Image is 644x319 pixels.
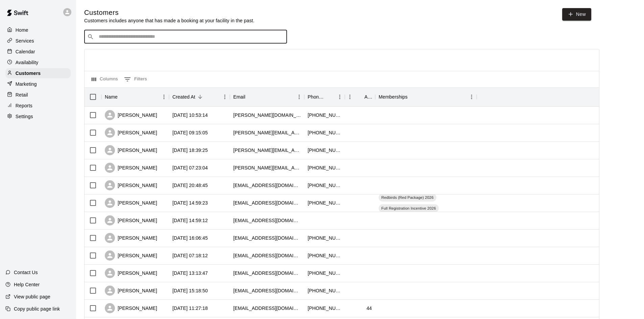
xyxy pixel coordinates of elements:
[233,129,301,136] div: quirk.denise@gmail.com
[325,92,335,102] button: Sort
[375,87,477,106] div: Memberships
[172,147,208,154] div: 2025-08-09 18:39:25
[233,252,301,259] div: jennbunk@gmail.com
[335,92,345,102] button: Menu
[105,303,157,313] div: [PERSON_NAME]
[5,111,71,122] a: Settings
[90,74,120,85] button: Select columns
[233,305,301,312] div: cmb7e8@gmail.com
[105,268,157,278] div: [PERSON_NAME]
[105,128,157,138] div: [PERSON_NAME]
[233,217,301,224] div: mick.mck.nley@gmail.com
[366,305,372,312] div: 44
[105,145,157,155] div: [PERSON_NAME]
[308,287,341,294] div: +13147046304
[16,91,28,98] p: Retail
[14,281,40,288] p: Help Center
[169,87,230,106] div: Created At
[308,147,341,154] div: +13145416906
[308,200,341,206] div: +13149179977
[105,286,157,296] div: [PERSON_NAME]
[345,87,375,106] div: Age
[172,164,208,171] div: 2025-08-08 07:23:04
[345,92,355,102] button: Menu
[233,164,301,171] div: taylor.saleem@gmail.com
[172,182,208,189] div: 2025-08-07 20:48:45
[105,180,157,190] div: [PERSON_NAME]
[233,200,301,206] div: codytmichael@gmail.com
[101,87,169,106] div: Name
[105,250,157,261] div: [PERSON_NAME]
[294,92,304,102] button: Menu
[172,270,208,276] div: 2025-08-05 13:13:47
[5,101,71,111] a: Reports
[118,92,127,102] button: Sort
[308,129,341,136] div: +13149520101
[364,87,372,106] div: Age
[379,193,436,202] div: Redbirds (Red Package) 2026
[172,235,208,241] div: 2025-08-06 16:06:45
[16,37,34,44] p: Services
[16,27,28,33] p: Home
[16,59,39,66] p: Availability
[172,287,208,294] div: 2025-08-04 15:18:50
[220,92,230,102] button: Menu
[308,305,341,312] div: +13145601415
[5,79,71,89] a: Marketing
[379,87,408,106] div: Memberships
[16,113,33,120] p: Settings
[304,87,345,106] div: Phone Number
[16,81,37,87] p: Marketing
[5,68,71,78] a: Customers
[172,112,208,118] div: 2025-08-12 10:53:14
[308,182,341,189] div: +16189737500
[5,25,71,35] a: Home
[84,8,255,17] h5: Customers
[172,129,208,136] div: 2025-08-10 09:15:05
[105,110,157,120] div: [PERSON_NAME]
[233,87,245,106] div: Email
[105,87,118,106] div: Name
[308,270,341,276] div: +13144881827
[379,195,436,200] span: Redbirds (Red Package) 2026
[105,215,157,225] div: [PERSON_NAME]
[230,87,304,106] div: Email
[233,147,301,154] div: shaunna.leigh1281@gmail.com
[379,204,439,212] div: Full Registration Incentive 2026
[122,74,149,85] button: Show filters
[245,92,255,102] button: Sort
[355,92,364,102] button: Sort
[308,252,341,259] div: +15736803627
[5,36,71,46] a: Services
[14,293,50,300] p: View public page
[172,252,208,259] div: 2025-08-06 07:18:12
[105,233,157,243] div: [PERSON_NAME]
[172,305,208,312] div: 2025-08-04 11:27:18
[408,92,417,102] button: Sort
[233,182,301,189] div: jah5978@hotmail.com
[16,70,41,77] p: Customers
[233,270,301,276] div: humphreybogart58@gmail.com
[233,287,301,294] div: ericbyoungblood@gmail.com
[105,163,157,173] div: [PERSON_NAME]
[308,87,325,106] div: Phone Number
[195,92,205,102] button: Sort
[172,217,208,224] div: 2025-08-07 14:59:12
[5,90,71,100] a: Retail
[5,57,71,68] a: Availability
[5,47,71,57] a: Calendar
[233,112,301,118] div: jason.schmidt.esq@gmail.com
[308,112,341,118] div: +16183048049
[16,48,35,55] p: Calendar
[308,164,341,171] div: +13144586989
[14,305,60,312] p: Copy public page link
[562,8,591,21] a: New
